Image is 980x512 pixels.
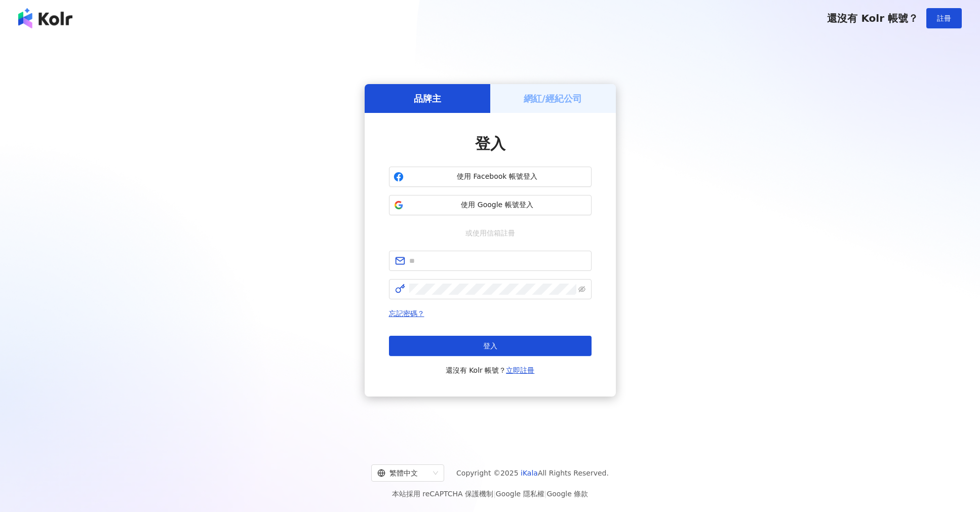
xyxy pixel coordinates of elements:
[446,364,535,376] span: 還沒有 Kolr 帳號？
[475,135,505,152] span: 登入
[389,167,592,187] button: 使用 Facebook 帳號登入
[524,92,582,105] h5: 網紅/經紀公司
[521,469,538,477] a: iKala
[389,195,592,215] button: 使用 Google 帳號登入
[456,467,609,479] span: Copyright © 2025 All Rights Reserved.
[377,465,429,481] div: 繁體中文
[493,490,496,498] span: |
[408,200,587,210] span: 使用 Google 帳號登入
[414,92,441,105] h5: 品牌主
[578,286,585,293] span: eye-invisible
[18,8,72,28] img: logo
[389,309,424,318] a: 忘記密碼？
[458,227,522,239] span: 或使用信箱註冊
[546,490,588,498] a: Google 條款
[408,172,587,182] span: 使用 Facebook 帳號登入
[496,490,544,498] a: Google 隱私權
[544,490,547,498] span: |
[389,336,592,356] button: 登入
[926,8,962,28] button: 註冊
[937,14,951,22] span: 註冊
[483,342,497,350] span: 登入
[392,488,588,500] span: 本站採用 reCAPTCHA 保護機制
[827,12,918,24] span: 還沒有 Kolr 帳號？
[506,366,534,374] a: 立即註冊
